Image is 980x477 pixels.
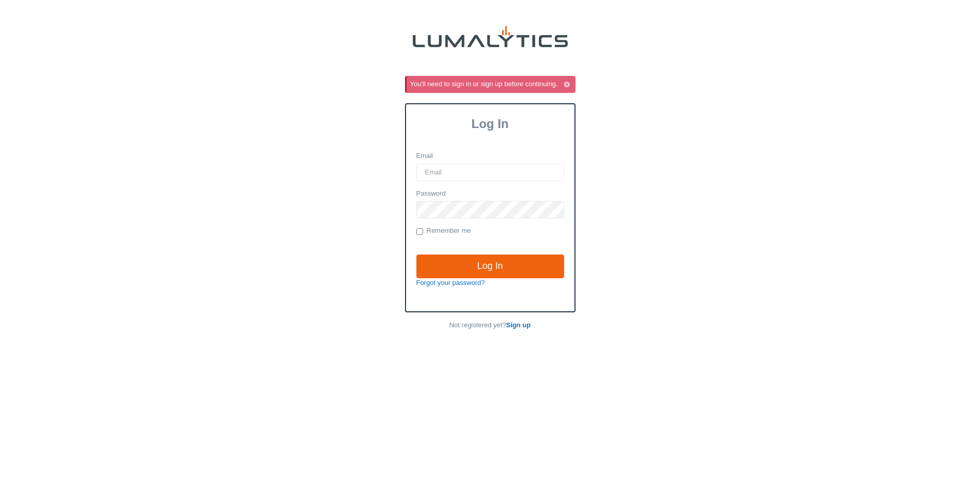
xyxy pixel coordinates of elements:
div: You'll need to sign in or sign up before continuing. [410,79,573,89]
label: Email [416,151,433,161]
img: lumalytics-black-e9b537c871f77d9ce8d3a6940f85695cd68c596e3f819dc492052d1098752254.png [413,26,568,47]
input: Remember me [416,228,423,235]
input: Log In [416,255,564,278]
a: Forgot your password? [416,279,485,287]
label: Password [416,189,446,199]
a: Sign up [506,321,531,329]
label: Remember me [416,226,471,236]
p: Not registered yet? [405,321,575,330]
h3: Log In [406,117,574,131]
input: Email [416,164,564,181]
